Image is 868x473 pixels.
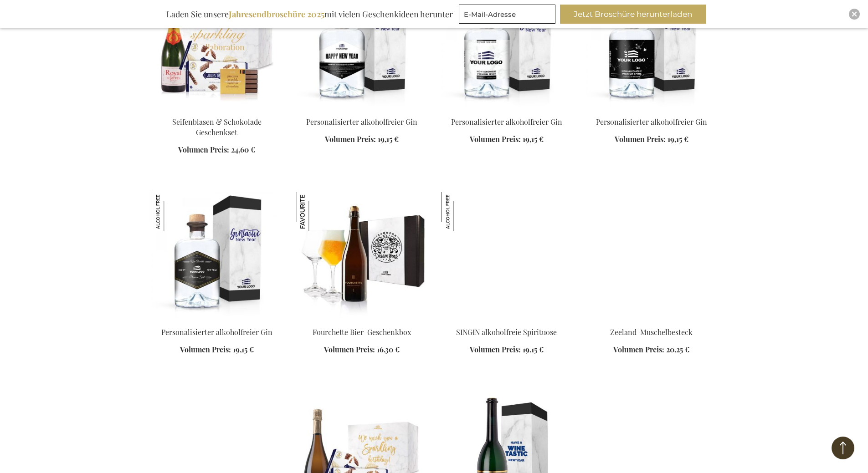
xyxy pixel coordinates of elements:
span: Volumen Preis: [180,345,231,354]
span: 19,15 € [523,345,544,354]
a: Personalisierter alkoholfreier Gin [451,117,562,127]
img: Zeeland-Muschelbesteck [586,192,717,320]
a: Fourchette Bier-Geschenkbox [313,327,411,337]
img: Fourchette Bier-Geschenkbox [297,192,336,231]
span: 19,15 € [668,134,688,144]
span: Volumen Preis: [324,345,375,354]
a: Seifenblasen & Schokolade Geschenkset [172,117,262,137]
a: Volumen Preis: 16,30 € [324,345,400,355]
span: 24,60 € [231,145,255,154]
span: 19,15 € [523,134,544,144]
span: Volumen Preis: [613,345,664,354]
a: Zeeland-Muschelbesteck [610,327,693,337]
a: Gepersonaliseerde Non-Alcoholische Gin Personalisierter alkoholfreier Gin [442,106,572,114]
a: Fourchette Beer Gift Box Fourchette Bier-Geschenkbox [297,316,427,325]
span: Volumen Preis: [470,134,521,144]
span: 19,15 € [233,345,254,354]
a: Volumen Preis: 19,15 € [615,134,688,145]
div: Laden Sie unsere mit vielen Geschenkideen herunter [162,5,457,24]
span: 16,30 € [377,345,400,354]
a: Gepersonaliseerde Non-Alcoholische Gin Personalisierter alkoholfreier Gin [297,106,427,114]
b: Jahresendbroschüre 2025 [229,9,324,20]
a: Zeeland-Muschelbesteck [586,316,717,325]
a: Volumen Preis: 19,15 € [325,134,399,145]
img: Personalisierter alkoholfreier Gin [152,192,191,231]
img: Gepersonaliseerde Alcoholvrije Gin [152,192,282,320]
img: Fourchette Beer Gift Box [297,192,427,320]
a: Volumen Preis: 19,15 € [470,345,544,355]
a: Volumen Preis: 19,15 € [470,134,544,145]
a: Volumen Preis: 19,15 € [180,345,254,355]
input: E-Mail-Adresse [459,5,555,24]
img: Singin non-alcoholic spirit [442,192,572,320]
a: Gepersonaliseerde Non-Alcoholische Gin Personalisierter alkoholfreier Gin [586,106,717,114]
span: Volumen Preis: [470,345,521,354]
a: Volumen Preis: 20,25 € [613,345,689,355]
span: Volumen Preis: [615,134,666,144]
img: Close [852,11,857,17]
span: 19,15 € [378,134,399,144]
a: Bubbles & Chocolate Gift Set [152,106,282,114]
a: Gepersonaliseerde Alcoholvrije Gin Personalisierter alkoholfreier Gin [152,316,282,325]
a: Singin non-alcoholic spirit SINGIN alkoholfreie Spirituose [442,316,572,325]
img: SINGIN alkoholfreie Spirituose [442,192,481,231]
span: Volumen Preis: [325,134,376,144]
a: Personalisierter alkoholfreier Gin [596,117,707,127]
form: marketing offers and promotions [459,5,558,26]
a: Personalisierter alkoholfreier Gin [161,327,272,337]
span: 20,25 € [666,345,689,354]
a: Volumen Preis: 24,60 € [178,145,255,155]
div: Close [849,9,860,20]
button: Jetzt Broschüre herunterladen [560,5,706,24]
span: Volumen Preis: [178,145,229,154]
a: Personalisierter alkoholfreier Gin [306,117,417,127]
a: SINGIN alkoholfreie Spirituose [456,327,557,337]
